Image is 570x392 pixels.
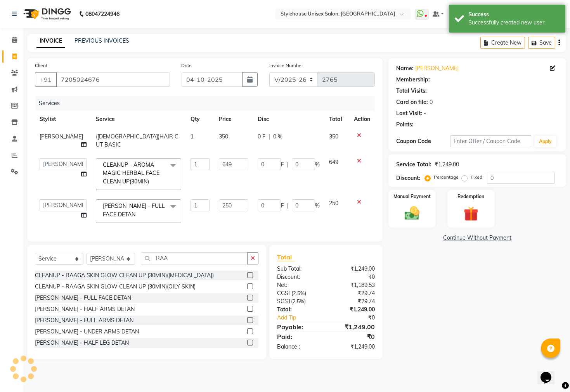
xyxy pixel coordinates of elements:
[149,178,152,185] a: x
[35,72,57,87] button: +91
[400,205,424,222] img: _cash.svg
[91,111,186,128] th: Service
[258,133,265,141] span: 0 F
[326,343,381,351] div: ₹1,249.00
[287,161,289,169] span: |
[396,109,422,117] div: Last Visit:
[277,298,291,305] span: SGST
[182,62,192,69] label: Date
[424,109,426,117] div: -
[534,136,556,147] button: Apply
[326,297,381,306] div: ₹29.74
[35,294,131,302] div: [PERSON_NAME] - FULL FACE DETAN
[281,161,284,169] span: F
[281,202,284,210] span: F
[186,111,214,128] th: Qty
[315,202,320,210] span: %
[415,64,459,73] a: [PERSON_NAME]
[35,305,135,313] div: [PERSON_NAME] - HALF ARMS DETAN
[214,111,253,128] th: Price
[253,111,324,128] th: Disc
[396,76,430,84] div: Membership:
[271,289,326,297] div: ( )
[396,98,428,106] div: Card on file:
[35,339,129,347] div: [PERSON_NAME] - HALF LEG DETAN
[315,161,320,169] span: %
[396,137,450,145] div: Coupon Code
[293,290,305,296] span: 2.5%
[219,133,228,140] span: 350
[20,3,73,25] img: logo
[393,193,431,200] label: Manual Payment
[396,64,414,73] div: Name:
[269,62,303,69] label: Invoice Number
[326,306,381,314] div: ₹1,249.00
[271,314,335,322] a: Add Tip
[396,121,414,129] div: Points:
[329,200,338,207] span: 250
[103,202,165,218] span: [PERSON_NAME] - FULL FACE DETAN
[85,3,120,25] b: 08047224946
[271,306,326,314] div: Total:
[277,290,291,297] span: CGST
[287,202,289,210] span: |
[459,205,483,223] img: _gift.svg
[468,19,560,27] div: Successfully created new user.
[35,111,91,128] th: Stylist
[271,281,326,289] div: Net:
[324,111,349,128] th: Total
[271,332,326,341] div: Paid:
[335,314,381,322] div: ₹0
[271,265,326,273] div: Sub Total:
[396,87,427,95] div: Total Visits:
[271,322,326,332] div: Payable:
[390,234,565,242] a: Continue Without Payment
[468,10,560,19] div: Success
[35,271,214,280] div: CLEANUP - RAAGA SKIN GLOW CLEAN UP (30MIN)([MEDICAL_DATA])
[273,133,282,141] span: 0 %
[329,159,338,166] span: 649
[74,37,129,44] a: PREVIOUS INVOICES
[35,62,47,69] label: Client
[141,252,248,264] input: Search or Scan
[135,211,139,218] a: x
[326,281,381,289] div: ₹1,189.53
[326,273,381,281] div: ₹0
[450,135,531,147] input: Enter Offer / Coupon Code
[36,96,381,111] div: Services
[329,133,338,140] span: 350
[326,322,381,332] div: ₹1,249.00
[434,174,459,181] label: Percentage
[471,174,482,181] label: Fixed
[277,253,295,261] span: Total
[480,37,525,49] button: Create New
[349,111,375,128] th: Action
[528,37,555,49] button: Save
[537,361,562,384] iframe: chat widget
[435,161,459,169] div: ₹1,249.00
[36,34,65,48] a: INVOICE
[96,133,178,148] span: ([DEMOGRAPHIC_DATA])HAIR CUT BASIC
[396,161,431,169] div: Service Total:
[56,72,170,87] input: Search by Name/Mobile/Email/Code
[269,133,270,141] span: |
[430,98,433,106] div: 0
[396,174,420,182] div: Discount:
[103,161,159,185] span: CLEANUP - AROMA MAGIC HERBAL FACE CLEAN UP(30MIN)
[35,283,196,291] div: CLEANUP - RAAGA SKIN GLOW CLEAN UP (30MIN)(OILY SKIN)
[271,273,326,281] div: Discount:
[293,298,304,304] span: 2.5%
[40,133,83,140] span: [PERSON_NAME]
[35,316,133,325] div: [PERSON_NAME] - FULL ARMS DETAN
[326,332,381,341] div: ₹0
[326,265,381,273] div: ₹1,249.00
[271,343,326,351] div: Balance :
[35,328,139,336] div: [PERSON_NAME] - UNDER ARMS DETAN
[326,289,381,297] div: ₹29.74
[271,297,326,306] div: ( )
[458,193,485,200] label: Redemption
[191,133,194,140] span: 1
